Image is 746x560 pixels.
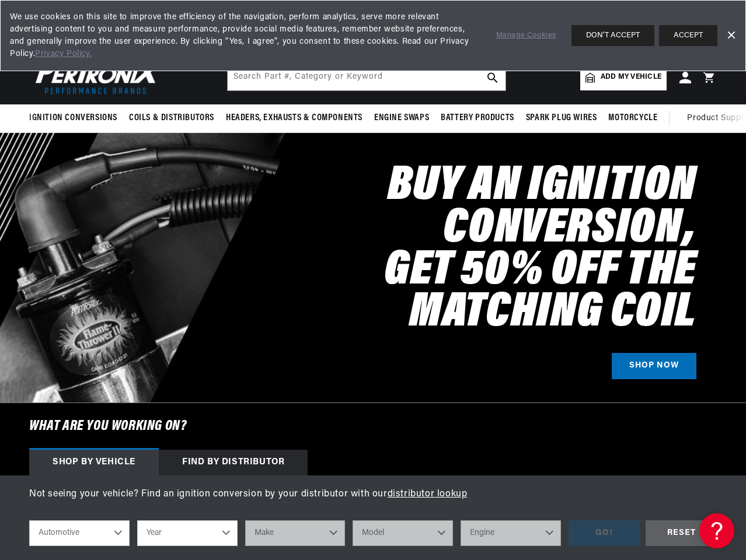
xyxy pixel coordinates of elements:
span: Spark Plug Wires [526,112,597,124]
p: Not seeing your vehicle? Find an ignition conversion by your distributor with our [29,487,717,502]
span: Battery Products [441,112,514,124]
button: ACCEPT [659,25,717,46]
a: Dismiss Banner [722,27,740,44]
summary: Battery Products [435,104,520,132]
span: Add my vehicle [601,72,661,83]
summary: Coils & Distributors [123,104,220,132]
a: SHOP NOW [612,353,696,379]
a: Manage Cookies [496,30,556,42]
span: Coils & Distributors [129,112,214,124]
span: Headers, Exhausts & Components [226,112,362,124]
input: Search Part #, Category or Keyword [228,65,506,90]
select: Engine [461,520,561,546]
select: Model [353,520,453,546]
summary: Motorcycle [602,104,663,132]
select: Ride Type [29,520,130,546]
a: Privacy Policy. [35,50,92,58]
a: distributor lookup [388,489,468,499]
summary: Ignition Conversions [29,104,123,132]
span: Motorcycle [608,112,657,124]
span: We use cookies on this site to improve the efficiency of the navigation, perform analytics, serve... [10,11,480,60]
select: Make [245,520,346,546]
select: Year [137,520,238,546]
summary: Headers, Exhausts & Components [220,104,368,132]
button: search button [480,65,506,90]
div: Shop by vehicle [29,450,159,475]
summary: Engine Swaps [368,104,435,132]
button: DON'T ACCEPT [571,25,654,46]
span: Engine Swaps [374,112,429,124]
summary: Spark Plug Wires [520,104,603,132]
a: Add my vehicle [580,65,667,90]
h2: Buy an Ignition Conversion, Get 50% off the Matching Coil [197,166,696,334]
div: Find by Distributor [159,450,308,475]
span: Ignition Conversions [29,112,117,124]
div: RESET [646,520,717,547]
img: Pertronix [29,57,163,97]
